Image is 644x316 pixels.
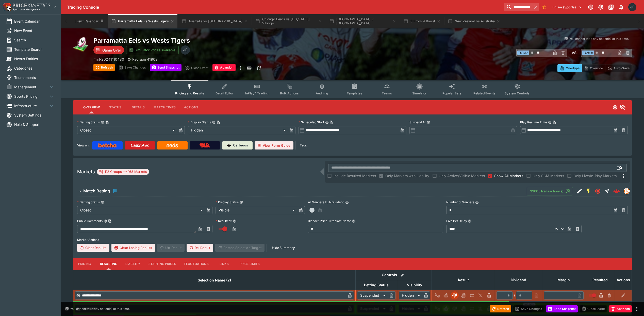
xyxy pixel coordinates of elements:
[621,173,627,179] svg: More
[445,14,503,28] button: New Zealand vs Australia
[14,19,55,24] span: Event Calendar
[615,270,632,290] th: Actions
[240,201,243,204] button: Display Status
[187,244,213,252] button: Re-Result
[566,65,580,71] p: Overtype
[326,14,399,28] button: [GEOGRAPHIC_DATA] v [GEOGRAPHIC_DATA]
[111,244,155,252] button: Clear Losing Results
[167,143,178,147] img: Neds
[255,141,293,149] button: View Form Guide
[299,120,324,124] p: Scheduled Start
[2,2,12,12] img: PriceKinetics Logo
[385,173,429,178] span: Only Markets with Liability
[573,173,617,178] span: Only Live/In-Play Markets
[77,120,100,124] p: Betting Status
[605,64,632,72] button: Auto-Save
[586,3,595,12] button: Connected to PK
[13,8,40,11] img: Sportsbook Management
[269,244,298,252] button: HideSummary
[77,244,109,252] button: Clear Results
[624,188,630,194] img: tradingmodel
[126,46,179,54] button: Simulator Prices Available
[216,219,232,223] p: Resulted?
[104,101,127,113] button: Status
[494,173,523,178] span: Show All Markets
[213,258,236,270] button: Links
[102,47,121,53] p: Game Over
[212,65,235,70] span: Mark an event as closed and abandoned.
[347,91,362,95] span: Templates
[79,101,104,113] button: Overview
[188,120,211,124] p: Display Status
[93,64,115,71] button: Refresh
[330,121,333,124] button: Copy To Clipboard
[127,101,150,113] button: Details
[490,305,511,312] button: Refresh
[308,200,344,204] p: All Winners Full-Dividend
[236,258,264,270] button: Price Limits
[505,91,530,95] span: System Controls
[540,3,548,11] button: No Bookmarks
[609,306,632,311] span: Mark an event as closed and abandoned.
[108,219,112,223] button: Copy To Clipboard
[14,103,48,108] span: Infrastructure
[252,14,325,28] button: Chicago Bears vs [US_STATE] Vikings
[105,121,109,124] button: Copy To Clipboard
[582,64,605,72] button: Override
[557,64,632,72] div: Start From
[233,219,237,223] button: Resulted?
[101,201,104,204] button: Betting Status
[73,258,96,270] button: Pricing
[446,219,467,223] p: Live Bet Delay
[238,64,244,72] button: more
[612,186,622,196] a: c479ec22-784d-4de4-a403-062996b505e2
[628,3,636,11] div: James Edlin
[77,206,204,214] div: Closed
[609,305,632,312] button: Abandon
[593,187,602,196] button: Closed
[517,51,529,55] span: Team A
[527,187,573,195] button: 33005Transaction(s)
[130,143,149,147] img: Ladbrokes
[504,3,532,11] input: search
[546,305,578,312] button: Send Snapshot
[77,169,95,175] h5: Markets
[401,282,428,288] span: Visibility
[446,200,474,204] p: Number of Winners
[459,291,467,300] button: Void
[83,188,110,194] h6: Match Betting
[77,126,177,134] div: Closed
[613,188,620,195] div: c479ec22-784d-4de4-a403-062996b505e2
[13,4,50,7] img: PriceKinetics
[121,258,144,270] button: Liability
[382,91,392,95] span: Teams
[73,186,527,196] button: Match Betting
[99,169,147,175] div: 112 Groups 168 Markets
[227,143,231,147] img: Cerberus
[216,206,296,214] div: Visible
[325,121,329,124] button: Scheduled StartCopy To Clipboard
[476,291,485,300] button: Eliminated In Play
[200,143,210,147] img: TabNZ
[175,91,204,95] span: Pricing and Results
[144,258,180,270] button: Starting Prices
[585,270,615,290] th: Resulted
[14,112,55,118] span: System Settings
[468,291,476,300] button: Push
[217,121,220,124] button: Copy To Clipboard
[569,37,629,41] p: You cannot take any action(s) at this time.
[245,91,269,95] span: InPlay™ Trading
[216,91,234,95] span: Detail Editor
[606,3,616,12] button: Documentation
[14,94,48,99] span: Sports Pricing
[614,65,630,71] p: Auto-Save
[212,121,216,124] button: Display StatusCopy To Clipboard
[357,291,387,300] div: Suspended
[400,14,443,28] button: 3 From 4 Boost
[627,2,638,13] button: James Edlin
[533,173,564,178] span: Only SGM Markets
[590,65,603,71] p: Override
[356,270,432,280] th: Controls
[67,5,502,10] div: Trading Console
